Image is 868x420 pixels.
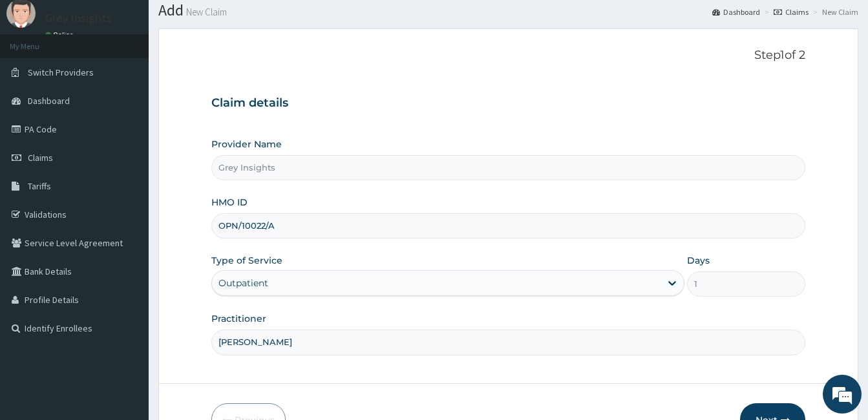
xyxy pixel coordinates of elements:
label: Provider Name [211,138,282,151]
textarea: Type your message and hit 'Enter' [6,282,246,327]
label: HMO ID [211,196,248,209]
input: Enter Name [211,330,805,355]
label: Practitioner [211,312,266,325]
li: New Claim [810,6,858,17]
p: Grey Insights [45,12,112,24]
label: Type of Service [211,254,282,267]
a: Online [45,30,76,39]
span: Switch Providers [28,67,94,78]
p: Step 1 of 2 [211,48,805,63]
small: New Claim [184,7,227,17]
input: Enter HMO ID [211,213,805,238]
span: We're online! [75,127,178,258]
h3: Claim details [211,96,805,110]
div: Chat with us now [67,72,217,89]
img: d_794563401_company_1708531726252_794563401 [24,65,52,97]
span: Claims [28,152,53,163]
a: Claims [774,6,809,17]
span: Tariffs [28,180,51,192]
div: Minimize live chat window [212,6,243,37]
h1: Add [158,2,858,19]
a: Dashboard [712,6,760,17]
div: Outpatient [218,277,268,289]
label: Days [687,254,710,267]
span: Dashboard [28,95,70,107]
